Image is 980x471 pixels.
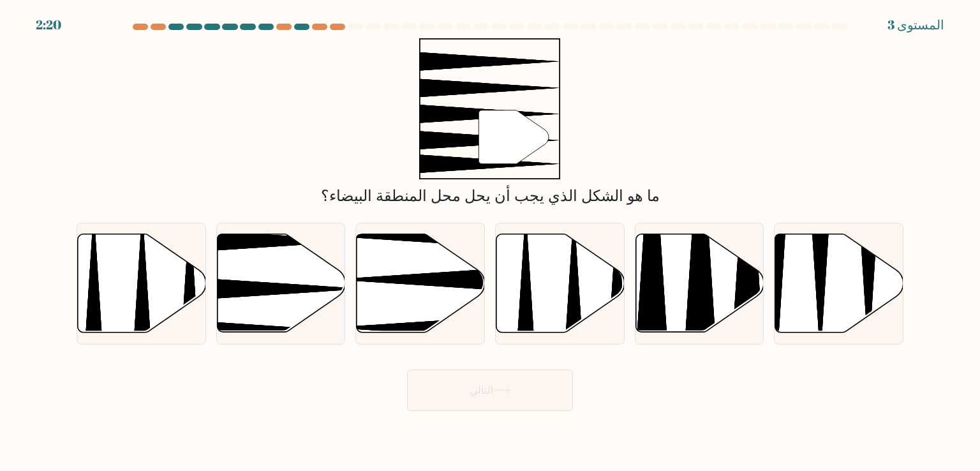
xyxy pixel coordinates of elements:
font: المستوى 3 [887,16,944,33]
button: التالي [407,370,573,411]
g: " [479,110,549,164]
div: 2:20 [36,15,61,34]
font: التالي [470,383,493,398]
font: ما هو الشكل الذي يجب أن يحل محل المنطقة البيضاء؟ [321,185,660,206]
